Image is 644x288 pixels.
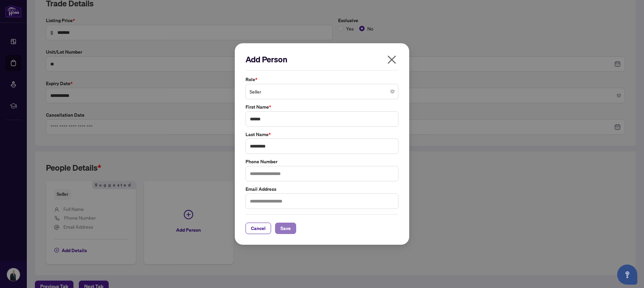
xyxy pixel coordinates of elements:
[246,76,398,83] label: Role
[280,223,291,234] span: Save
[390,90,394,94] span: close-circle
[246,158,398,165] label: Phone Number
[246,103,398,111] label: First Name
[246,223,271,234] button: Cancel
[386,54,397,65] span: close
[250,85,394,98] span: Seller
[246,131,398,138] label: Last Name
[617,265,637,285] button: Open asap
[246,185,398,193] label: Email Address
[246,54,398,65] h2: Add Person
[251,223,266,234] span: Cancel
[275,223,296,234] button: Save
